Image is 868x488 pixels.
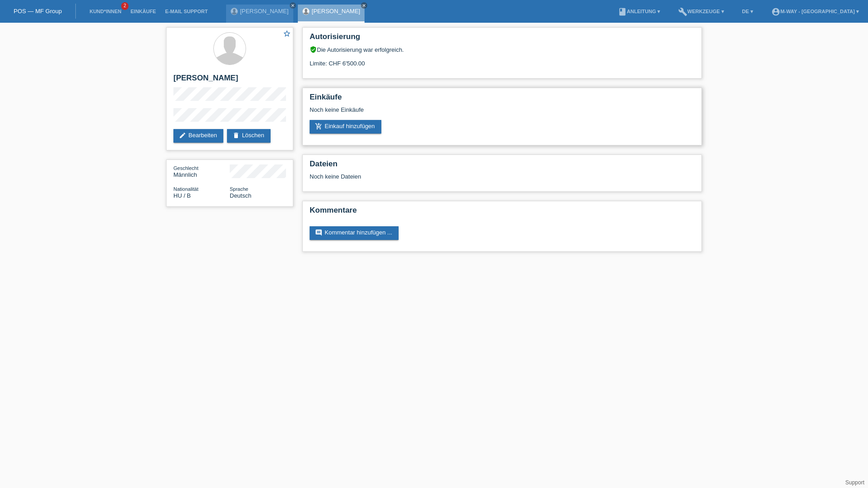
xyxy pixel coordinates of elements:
[173,129,223,143] a: editBearbeiten
[240,8,289,15] a: [PERSON_NAME]
[173,164,230,178] div: Männlich
[290,2,296,9] a: close
[315,123,322,130] i: add_shopping_cart
[310,206,695,219] h2: Kommentare
[767,9,863,14] a: account_circlem-way - [GEOGRAPHIC_DATA] ▾
[310,120,381,134] a: add_shopping_cartEinkauf hinzufügen
[845,479,864,486] a: Support
[613,9,665,14] a: bookAnleitung ▾
[291,3,295,8] i: close
[173,192,191,199] span: Ungarn / B / 06.08.2016
[362,3,366,8] i: close
[283,30,291,38] i: star_border
[283,30,291,39] a: star_border
[14,8,62,15] a: POS — MF Group
[173,165,198,171] span: Geschlecht
[361,2,367,9] a: close
[85,9,126,14] a: Kund*innen
[315,229,322,236] i: comment
[678,7,687,16] i: build
[310,226,399,240] a: commentKommentar hinzufügen ...
[161,9,212,14] a: E-Mail Support
[312,8,360,15] a: [PERSON_NAME]
[230,186,248,192] span: Sprache
[227,129,271,143] a: deleteLöschen
[310,32,695,46] h2: Autorisierung
[173,186,198,192] span: Nationalität
[310,106,695,120] div: Noch keine Einkäufe
[310,159,695,173] h2: Dateien
[121,2,128,10] span: 2
[232,132,240,139] i: delete
[771,7,780,16] i: account_circle
[738,9,758,14] a: DE ▾
[230,192,252,199] span: Deutsch
[173,74,286,87] h2: [PERSON_NAME]
[179,132,186,139] i: edit
[310,173,587,180] div: Noch keine Dateien
[674,9,729,14] a: buildWerkzeuge ▾
[310,93,695,106] h2: Einkäufe
[618,7,627,16] i: book
[310,46,695,53] div: Die Autorisierung war erfolgreich.
[310,46,317,53] i: verified_user
[310,53,695,67] div: Limite: CHF 6'500.00
[126,9,160,14] a: Einkäufe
